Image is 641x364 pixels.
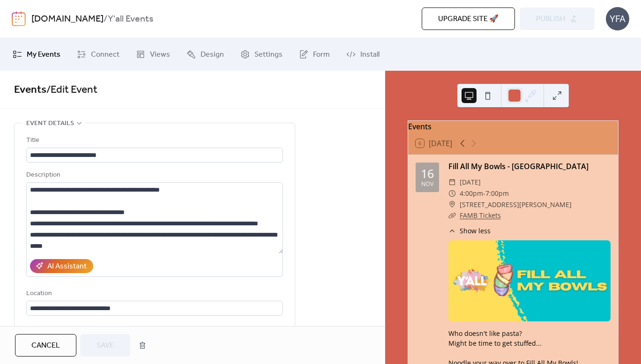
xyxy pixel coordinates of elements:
button: Cancel [15,334,76,357]
div: ​ [448,188,456,199]
a: My Events [6,42,67,67]
span: 4:00pm [460,188,483,199]
button: ​Show less [448,226,491,236]
a: FAMB Tickets [460,211,501,220]
div: ​ [448,199,456,210]
span: 7:00pm [485,188,509,199]
span: - [483,188,485,199]
button: Upgrade site 🚀 [422,7,515,30]
span: Link to Google Maps [37,323,97,334]
div: ​ [448,210,456,221]
b: Y'all Events [108,10,153,28]
span: Connect [91,49,119,60]
span: [DATE] [460,177,481,188]
img: logo [12,11,26,26]
button: AI Assistant [30,259,93,273]
span: Event details [26,118,74,129]
span: Cancel [31,340,60,351]
a: Design [179,42,231,67]
span: Install [360,49,380,60]
span: / Edit Event [46,80,97,100]
div: AI Assistant [47,261,87,272]
span: My Events [27,49,60,60]
span: Design [201,49,224,60]
div: Location [26,288,281,299]
span: Views [150,49,170,60]
span: Settings [254,49,283,60]
span: [STREET_ADDRESS][PERSON_NAME] [460,199,572,210]
span: Form [313,49,330,60]
a: [DOMAIN_NAME] [31,10,104,28]
a: Settings [233,42,290,67]
span: Upgrade site 🚀 [438,14,499,25]
a: Events [14,80,46,100]
div: YFA [606,7,629,30]
div: Title [26,135,281,146]
span: Show less [460,226,491,236]
a: Install [339,42,387,67]
div: ​ [448,177,456,188]
div: Description [26,170,281,181]
a: Form [292,42,337,67]
div: 16 [421,168,434,179]
a: Fill All My Bowls - [GEOGRAPHIC_DATA] [448,161,589,171]
div: ​ [448,226,456,236]
div: Events [408,121,618,132]
div: Nov [421,181,433,187]
b: / [104,10,108,28]
a: Views [129,42,177,67]
a: Connect [70,42,127,67]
